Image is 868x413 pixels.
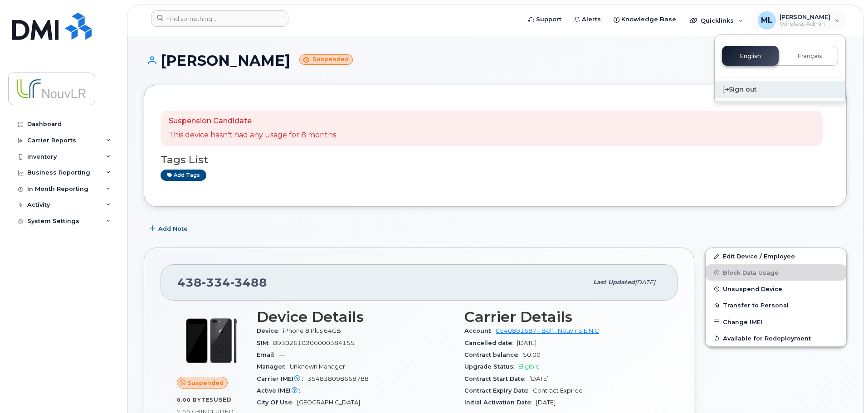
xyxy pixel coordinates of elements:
[533,387,583,394] span: Contract Expired
[518,363,540,370] span: Eligible
[299,54,353,65] small: Suspended
[257,351,279,358] span: Email
[464,327,496,334] span: Account
[257,363,290,370] span: Manager
[297,399,360,406] span: [GEOGRAPHIC_DATA]
[706,248,846,264] a: Edit Device / Employee
[283,327,341,334] span: iPhone 8 Plus 64GB
[257,387,305,394] span: Active IMEI
[593,279,635,286] span: Last updated
[464,363,518,370] span: Upgrade Status
[177,397,214,403] span: 0.00 Bytes
[723,286,782,292] span: Unsuspend Device
[523,351,541,358] span: $0.00
[706,314,846,330] button: Change IMEI
[706,264,846,281] button: Block Data Usage
[161,154,830,165] h3: Tags List
[257,309,454,325] h3: Device Details
[202,276,230,289] span: 334
[464,340,517,346] span: Cancelled date
[290,363,345,370] span: Unknown Manager
[158,224,188,233] span: Add Note
[273,340,355,346] span: 89302610206000384155
[214,396,232,403] span: used
[464,375,529,382] span: Contract Start Date
[536,399,556,406] span: [DATE]
[257,375,307,382] span: Carrier IMEI
[230,276,267,289] span: 3488
[257,399,297,406] span: City Of Use
[723,335,811,341] span: Available for Redeployment
[169,130,336,141] p: This device hasn't had any usage for 8 months
[464,309,661,325] h3: Carrier Details
[706,297,846,313] button: Transfer to Personal
[464,351,523,358] span: Contract balance
[144,220,195,237] button: Add Note
[257,340,273,346] span: SIM
[706,281,846,297] button: Unsuspend Device
[257,327,283,334] span: Device
[517,340,536,346] span: [DATE]
[529,375,549,382] span: [DATE]
[184,313,239,368] img: image20231002-3703462-cz8g7o.jpeg
[464,387,533,394] span: Contract Expiry Date
[144,53,847,68] h1: [PERSON_NAME]
[797,53,822,60] span: Français
[715,81,845,98] div: Sign out
[496,327,599,334] a: 0540891687 - Bell - Nouvlr S.E.N.C
[169,116,336,126] p: Suspension Candidate
[177,276,267,289] span: 438
[307,375,369,382] span: 354838098668788
[187,379,224,387] span: Suspended
[706,330,846,346] button: Available for Redeployment
[279,351,285,358] span: —
[635,279,655,286] span: [DATE]
[161,170,206,181] a: Add tags
[305,387,311,394] span: —
[464,399,536,406] span: Initial Activation Date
